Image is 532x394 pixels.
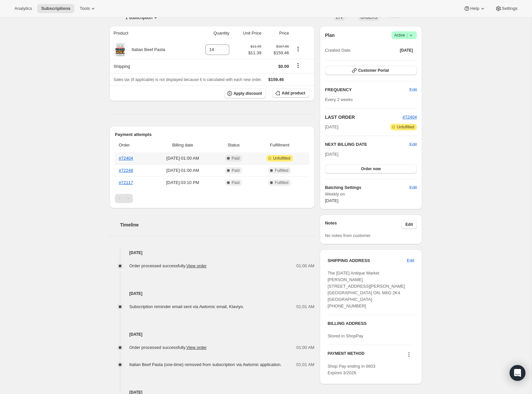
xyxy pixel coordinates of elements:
[278,64,289,69] span: $0.00
[186,345,207,350] a: View order
[129,362,282,367] span: Italian Beef Pasta (one-time) removed from subscription via Awtomic application.
[268,77,284,82] span: $159.46
[152,155,213,162] span: [DATE] · 01:00 AM
[272,89,309,98] button: Add product
[407,257,414,264] span: Edit
[76,4,100,13] button: Tools
[114,77,262,82] span: Sales tax (if applicable) is not displayed because it is calculated with each new order.
[336,15,343,20] span: LTV
[186,263,207,268] a: View order
[470,6,479,11] span: Help
[325,152,339,157] span: [DATE]
[234,91,262,96] span: Apply discount
[400,48,413,53] span: [DATE]
[217,142,250,148] span: Status
[14,6,32,11] span: Analytics
[119,168,133,173] a: #72248
[293,62,303,69] button: Shipping actions
[129,263,207,268] span: Order processed successfully.
[115,138,150,152] th: Order
[129,304,244,309] span: Subscription reminder email sent via Awtomic email, Klaviyo.
[263,26,291,40] th: Price
[397,124,414,130] span: Unfulfilled
[410,87,417,93] span: Edit
[325,198,339,203] span: [DATE]
[361,166,381,171] span: Order now
[410,141,417,148] button: Edit
[276,44,289,48] small: $167.86
[401,220,417,229] button: Edit
[325,47,350,54] span: Created Date
[250,44,261,48] small: $11.99
[275,168,288,173] span: Fulfilled
[328,257,407,264] h3: SHIPPING ADDRESS
[231,26,263,40] th: Unit Price
[273,156,291,161] span: Unfulfilled
[325,220,402,229] h3: Notes
[115,194,309,203] nav: Pagination
[325,191,417,197] span: Weekly on
[325,124,339,130] span: [DATE]
[110,250,315,256] h4: [DATE]
[37,4,74,13] button: Subscriptions
[41,6,70,11] span: Subscriptions
[325,66,417,75] button: Customer Portal
[293,45,303,53] button: Product actions
[232,168,240,173] span: Paid
[191,26,231,40] th: Quantity
[119,156,133,161] a: #72404
[502,6,518,11] span: Settings
[325,87,410,93] h2: FREQUENCY
[232,180,240,185] span: Paid
[403,255,418,266] button: Edit
[510,365,525,381] div: Open Intercom Messenger
[125,14,159,21] button: Product actions
[406,182,421,193] button: Edit
[410,184,417,191] span: Edit
[403,114,417,120] button: #72404
[328,351,365,360] h3: PAYMENT METHOD
[224,89,266,98] button: Apply discount
[110,59,191,73] th: Shipping
[328,364,375,375] span: Shop Pay ending in 6603 Expires 3/2026
[275,180,288,185] span: Fulfilled
[152,142,213,148] span: Billing date
[325,164,417,173] button: Order now
[127,46,165,53] div: Italian Beef Pasta
[405,222,413,227] span: Edit
[403,115,417,119] a: #72404
[152,179,213,186] span: [DATE] · 03:10 PM
[110,290,315,297] h4: [DATE]
[394,32,414,39] span: Active
[296,361,315,368] span: 01:01 AM
[110,331,315,338] h4: [DATE]
[152,167,213,174] span: [DATE] · 01:00 AM
[491,4,521,13] button: Settings
[248,50,262,56] span: $11.39
[296,263,315,269] span: 01:00 AM
[296,344,315,351] span: 01:00 AM
[328,271,405,308] span: The [DATE] Antique Market [PERSON_NAME] [STREET_ADDRESS][PERSON_NAME] [GEOGRAPHIC_DATA] ON, M6G 2...
[406,85,421,95] button: Edit
[119,180,133,185] a: #72117
[282,91,305,96] span: Add product
[129,345,207,350] span: Order processed successfully.
[396,46,417,55] button: [DATE]
[296,303,315,310] span: 01:01 AM
[11,4,36,13] button: Analytics
[325,141,410,148] h2: NEXT BILLING DATE
[114,43,127,56] img: product img
[254,142,305,148] span: Fulfillment
[325,114,403,120] h2: LAST ORDER
[115,131,309,138] h2: Payment attempts
[325,184,410,191] h6: Batching Settings
[325,32,335,39] h2: Plan
[328,333,363,338] span: Stored in ShopPay
[120,222,315,228] h2: Timeline
[328,320,414,327] h3: BILLING ADDRESS
[325,233,371,238] span: No notes from customer
[407,33,408,38] span: |
[110,26,191,40] th: Product
[360,15,377,20] span: ORDERS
